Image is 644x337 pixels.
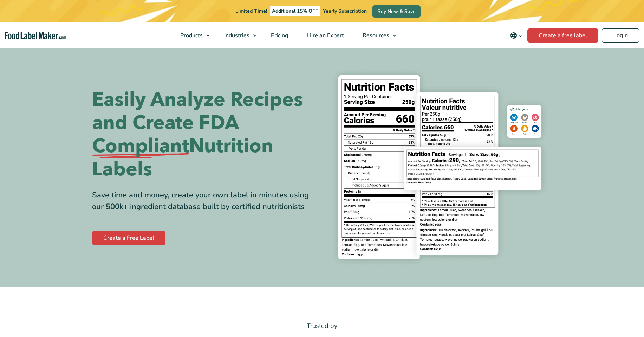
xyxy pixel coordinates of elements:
[235,8,267,14] span: Limited Time!
[323,8,367,14] span: Yearly Subscription
[215,22,260,48] a: Industries
[222,32,250,39] span: Industries
[178,32,203,39] span: Products
[92,135,189,158] span: Compliant
[270,6,320,16] span: Additional 15% OFF
[269,32,289,39] span: Pricing
[262,22,296,48] a: Pricing
[505,28,527,43] button: Change language
[353,22,400,48] a: Resources
[305,32,345,39] span: Hire an Expert
[92,88,317,181] h1: Easily Analyze Recipes and Create FDA Nutrition Labels
[92,231,165,245] a: Create a Free Label
[298,22,352,48] a: Hire an Expert
[372,5,421,18] a: Buy Now & Save
[92,321,552,331] p: Trusted by
[5,32,66,40] a: Food Label Maker homepage
[171,22,213,48] a: Products
[527,28,598,43] a: Create a free label
[360,32,390,39] span: Resources
[602,28,639,43] a: Login
[92,189,317,213] div: Save time and money, create your own label in minutes using our 500k+ ingredient database built b...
